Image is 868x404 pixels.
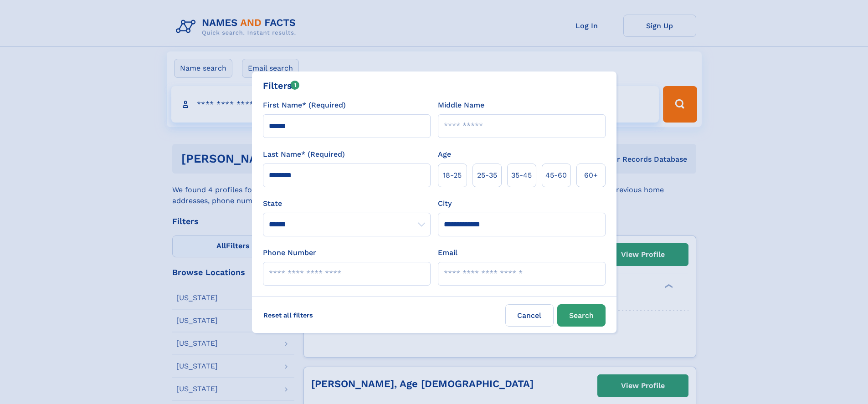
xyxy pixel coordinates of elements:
label: Cancel [505,304,554,327]
span: 25‑35 [477,170,497,181]
span: 45‑60 [545,170,567,181]
span: 35‑45 [511,170,532,181]
label: City [438,198,452,209]
label: First Name* (Required) [263,100,346,111]
label: State [263,198,431,209]
label: Age [438,149,451,160]
label: Middle Name [438,100,484,111]
label: Email [438,247,457,258]
label: Last Name* (Required) [263,149,345,160]
button: Search [557,304,606,327]
span: 60+ [584,170,598,181]
label: Reset all filters [257,304,319,326]
div: Filters [263,79,300,92]
label: Phone Number [263,247,316,258]
span: 18‑25 [443,170,462,181]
